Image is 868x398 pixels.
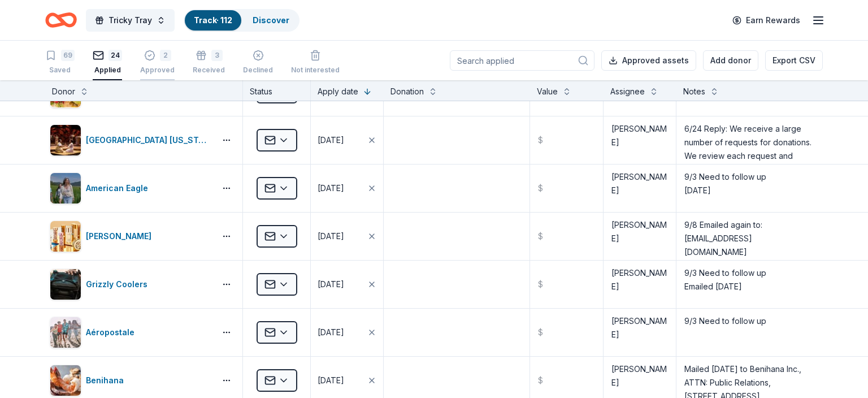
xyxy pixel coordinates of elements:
div: 3 [211,50,223,61]
div: Apply date [318,85,358,98]
div: Approved [140,66,175,75]
div: Assignee [610,85,645,98]
textarea: [PERSON_NAME] [605,310,675,355]
div: [DATE] [318,181,344,195]
button: Declined [243,45,273,80]
textarea: [PERSON_NAME] [605,214,675,259]
div: [GEOGRAPHIC_DATA] [US_STATE] [86,133,211,147]
img: Image for Grizzly Coolers [50,269,81,300]
button: Export CSV [765,50,823,71]
button: [DATE] [311,165,383,212]
button: Add donor [703,50,758,71]
input: Search applied [450,50,594,71]
div: Not interested [291,66,340,75]
div: Declined [243,66,273,75]
textarea: 6/24 Reply: We receive a large number of requests for donations. We review each request and attem... [678,118,822,163]
a: Earn Rewards [726,10,807,31]
img: Image for Elizabeth Arden [50,221,81,252]
div: [DATE] [318,326,344,339]
button: 24Applied [93,45,122,80]
div: [DATE] [318,278,344,291]
button: [DATE] [311,116,383,164]
div: [PERSON_NAME] [86,230,156,243]
a: Discover [253,15,289,25]
div: Applied [93,66,122,75]
div: Notes [683,85,705,98]
div: [DATE] [318,374,344,387]
button: 3Received [193,45,225,80]
div: Received [193,66,225,75]
a: Track· 112 [194,15,232,25]
a: Home [45,7,77,33]
textarea: 9/3 Need to follow up [DATE] [678,166,822,211]
button: [DATE] [311,213,383,260]
div: [DATE] [318,133,344,147]
button: Approved assets [601,50,696,71]
button: Tricky Tray [86,9,175,32]
div: 2 [160,50,171,61]
textarea: 9/3 Need to follow up [678,310,822,355]
div: 69 [61,50,75,61]
img: Image for Aéropostale [50,317,81,348]
button: Track· 112Discover [184,9,300,32]
textarea: 9/3 Need to follow up Emailed [DATE] [678,262,822,307]
div: [DATE] [318,230,344,243]
button: Image for American EagleAmerican Eagle [50,172,211,204]
div: Saved [45,66,75,75]
button: Image for State Theatre New Jersey[GEOGRAPHIC_DATA] [US_STATE] [50,124,211,156]
div: American Eagle [86,181,153,195]
button: Image for BenihanaBenihana [50,365,211,396]
div: Value [537,85,558,98]
img: Image for Benihana [50,365,81,396]
textarea: [PERSON_NAME] [605,166,675,211]
span: Tricky Tray [108,14,152,27]
textarea: [PERSON_NAME] [605,118,675,163]
button: Image for AéropostaleAéropostale [50,317,211,348]
div: Grizzly Coolers [86,278,152,291]
button: Not interested [291,45,340,80]
button: 69Saved [45,45,75,80]
button: Image for Elizabeth Arden[PERSON_NAME] [50,220,211,252]
button: 2Approved [140,45,175,80]
div: 24 [108,50,122,61]
img: Image for American Eagle [50,173,81,204]
textarea: [PERSON_NAME] [605,262,675,307]
div: Benihana [86,374,128,387]
button: [DATE] [311,309,383,356]
img: Image for State Theatre New Jersey [50,125,81,155]
div: Donor [52,85,75,98]
div: Aéropostale [86,326,139,339]
button: [DATE] [311,261,383,308]
div: Status [243,80,311,101]
textarea: 9/8 Emailed again to: [EMAIL_ADDRESS][DOMAIN_NAME] Emailed [DATE] [678,214,822,259]
button: Image for Grizzly CoolersGrizzly Coolers [50,269,211,300]
div: Donation [390,85,424,98]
